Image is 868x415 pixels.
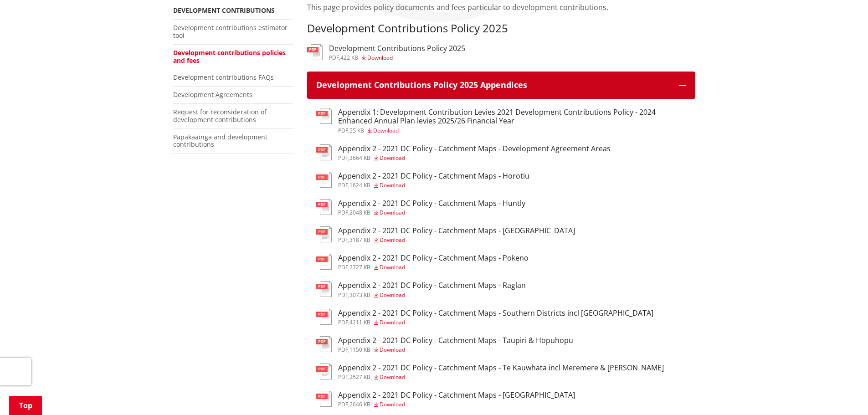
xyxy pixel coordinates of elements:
[380,236,405,244] span: Download
[338,281,526,290] h3: Appendix 2 - 2021 DC Policy - Catchment Maps - Raglan
[316,336,573,353] a: Appendix 2 - 2021 DC Policy - Catchment Maps - Taupiri & Hopuhopu pdf,1150 KB Download
[367,54,393,61] span: Download
[380,400,405,408] span: Download
[338,400,348,408] span: pdf
[349,291,370,299] span: 3073 KB
[316,309,653,325] a: Appendix 2 - 2021 DC Policy - Catchment Maps - Southern Districts incl [GEOGRAPHIC_DATA] pdf,4211...
[338,346,348,354] span: pdf
[329,44,465,53] h3: Development Contributions Policy 2025
[338,236,348,244] span: pdf
[349,127,364,134] span: 55 KB
[338,364,664,372] h3: Appendix 2 - 2021 DC Policy - Catchment Maps - Te Kauwhata incl Meremere & [PERSON_NAME]
[349,263,370,271] span: 2727 KB
[173,6,275,15] a: Development contributions
[316,281,526,297] a: Appendix 2 - 2021 DC Policy - Catchment Maps - Raglan pdf,3073 KB Download
[316,108,686,133] a: Appendix 1: Development Contribution Levies 2021 Development Contributions Policy - 2024 Enhanced...
[173,48,286,65] a: Development contributions policies and fees
[316,281,332,297] img: document-pdf.svg
[316,199,525,215] a: Appendix 2 - 2021 DC Policy - Catchment Maps - Huntly pdf,2048 KB Download
[380,209,405,216] span: Download
[380,263,405,271] span: Download
[338,391,575,400] h3: Appendix 2 - 2021 DC Policy - Catchment Maps - [GEOGRAPHIC_DATA]
[826,377,859,410] iframe: Messenger Launcher
[329,54,339,61] span: pdf
[338,336,573,345] h3: Appendix 2 - 2021 DC Policy - Catchment Maps - Taupiri & Hopuhopu
[349,400,370,408] span: 2646 KB
[173,133,267,149] a: Papakaainga and development contributions
[338,263,348,271] span: pdf
[316,144,332,160] img: document-pdf.svg
[338,373,348,381] span: pdf
[380,154,405,162] span: Download
[380,318,405,326] span: Download
[173,108,267,124] a: Request for reconsideration of development contributions
[338,237,575,243] div: ,
[173,90,252,99] a: Development Agreements
[338,209,348,216] span: pdf
[338,347,573,353] div: ,
[338,172,529,180] h3: Appendix 2 - 2021 DC Policy - Catchment Maps - Horotiu
[338,199,525,208] h3: Appendix 2 - 2021 DC Policy - Catchment Maps - Huntly
[340,54,358,61] span: 422 KB
[338,291,348,299] span: pdf
[349,346,370,354] span: 1150 KB
[316,391,575,407] a: Appendix 2 - 2021 DC Policy - Catchment Maps - [GEOGRAPHIC_DATA] pdf,2646 KB Download
[338,144,611,153] h3: Appendix 2 - 2021 DC Policy - Catchment Maps - Development Agreement Areas
[349,373,370,381] span: 2527 KB
[338,181,348,189] span: pdf
[173,23,288,40] a: Development contributions estimator tool
[316,254,529,270] a: Appendix 2 - 2021 DC Policy - Catchment Maps - Pokeno pdf,2727 KB Download
[329,55,465,61] div: ,
[338,254,529,262] h3: Appendix 2 - 2021 DC Policy - Catchment Maps - Pokeno
[338,292,526,298] div: ,
[316,254,332,270] img: document-pdf.svg
[338,128,686,133] div: ,
[373,127,399,134] span: Download
[380,373,405,381] span: Download
[307,22,695,35] h3: Development Contributions Policy 2025
[316,172,332,188] img: document-pdf.svg
[338,154,348,162] span: pdf
[380,181,405,189] span: Download
[316,108,332,124] img: document-pdf.svg
[338,374,664,380] div: ,
[338,402,575,407] div: ,
[316,364,332,379] img: document-pdf.svg
[338,210,525,215] div: ,
[307,72,695,99] button: Development Contributions Policy 2025 Appendices
[173,73,274,82] a: Development contributions FAQs
[316,226,575,243] a: Appendix 2 - 2021 DC Policy - Catchment Maps - [GEOGRAPHIC_DATA] pdf,3187 KB Download
[380,291,405,299] span: Download
[316,172,529,188] a: Appendix 2 - 2021 DC Policy - Catchment Maps - Horotiu pdf,1624 KB Download
[338,265,529,270] div: ,
[316,309,332,325] img: document-pdf.svg
[316,336,332,352] img: document-pdf.svg
[316,81,670,90] h3: Development Contributions Policy 2025 Appendices
[316,364,664,380] a: Appendix 2 - 2021 DC Policy - Catchment Maps - Te Kauwhata incl Meremere & [PERSON_NAME] pdf,2527...
[338,127,348,134] span: pdf
[338,108,686,125] h3: Appendix 1: Development Contribution Levies 2021 Development Contributions Policy - 2024 Enhanced...
[338,183,529,188] div: ,
[307,44,465,61] a: Development Contributions Policy 2025 pdf,422 KB Download
[338,155,611,161] div: ,
[9,396,42,415] a: Top
[338,318,348,326] span: pdf
[349,318,370,326] span: 4211 KB
[338,309,653,318] h3: Appendix 2 - 2021 DC Policy - Catchment Maps - Southern Districts incl [GEOGRAPHIC_DATA]
[307,2,695,13] p: This page provides policy documents and fees particular to development contributions.
[316,199,332,215] img: document-pdf.svg
[349,209,370,216] span: 2048 KB
[307,44,323,60] img: document-pdf.svg
[316,391,332,407] img: document-pdf.svg
[380,346,405,354] span: Download
[349,236,370,244] span: 3187 KB
[316,144,611,161] a: Appendix 2 - 2021 DC Policy - Catchment Maps - Development Agreement Areas pdf,3664 KB Download
[349,181,370,189] span: 1624 KB
[338,226,575,235] h3: Appendix 2 - 2021 DC Policy - Catchment Maps - [GEOGRAPHIC_DATA]
[316,226,332,242] img: document-pdf.svg
[349,154,370,162] span: 3664 KB
[338,320,653,325] div: ,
